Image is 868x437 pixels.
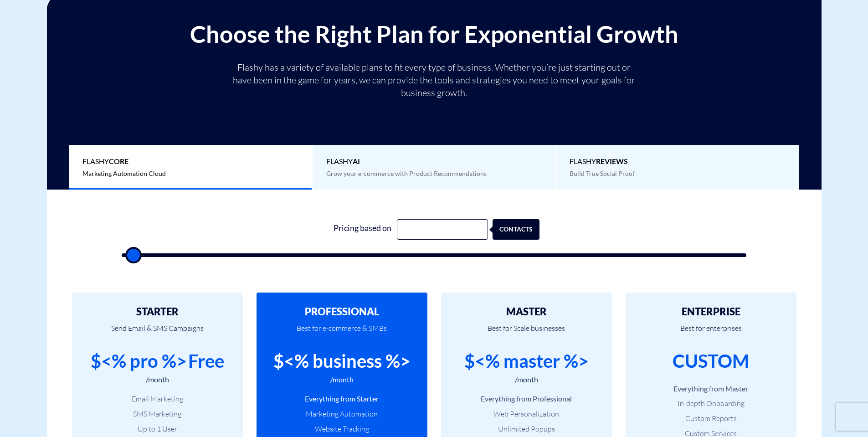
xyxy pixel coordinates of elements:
[353,157,360,165] b: AI
[673,348,749,374] div: CUSTOM
[596,157,628,165] b: REVIEWS
[86,394,229,404] li: Email Marketing
[464,348,589,374] div: $<% master %>
[229,61,639,99] p: Flashy has a variety of available plans to fit every type of business. Whether you’re just starti...
[639,317,783,348] p: Best for enterprises
[91,348,187,374] div: $<% pro %>
[515,375,538,385] div: /month
[54,21,815,47] h2: Choose the Right Plan for Exponential Growth
[570,170,635,177] span: Build True Social Proof
[570,156,786,167] span: Flashy
[270,317,414,348] p: Best for e-commerce & SMBs
[639,413,783,424] li: Custom Reports
[86,317,229,348] p: Send Email & SMS Campaigns
[326,170,487,177] span: Grow your e-commerce with Product Recommendations
[82,170,166,177] span: Marketing Automation Cloud
[639,306,783,317] h2: ENTERPRISE
[455,306,598,317] h2: MASTER
[86,424,229,434] li: Up to 1 User
[326,156,542,167] span: Flashy
[270,306,414,317] h2: PROFESSIONAL
[330,375,354,385] div: /month
[455,424,598,434] li: Unlimited Popups
[109,157,128,165] b: Core
[455,409,598,419] li: Web Personalization
[639,398,783,409] li: In-depth Onboarding
[86,306,229,317] h2: STARTER
[86,409,229,419] li: SMS Marketing
[270,409,414,419] li: Marketing Automation
[455,317,598,348] p: Best for Scale businesses
[146,375,169,385] div: /month
[455,394,598,404] li: Everything from Professional
[273,348,411,374] div: $<% business %>
[329,219,397,240] div: Pricing based on
[270,394,414,404] li: Everything from Starter
[270,424,414,434] li: Website Tracking
[188,348,224,374] div: Free
[82,156,298,167] span: Flashy
[639,384,783,394] li: Everything from Master
[497,219,544,240] div: contacts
